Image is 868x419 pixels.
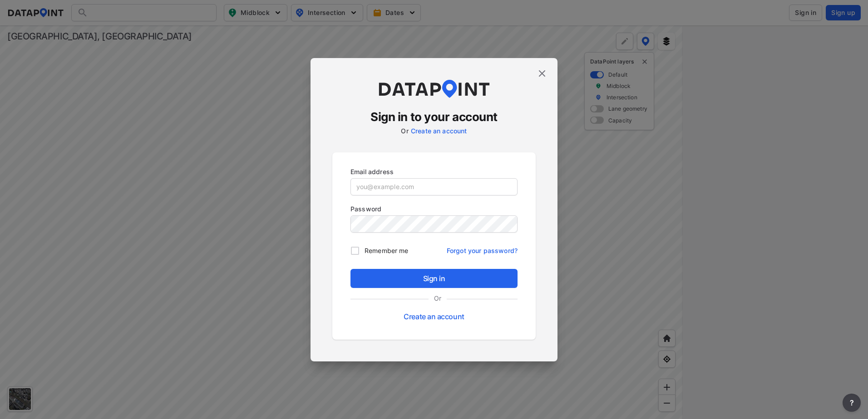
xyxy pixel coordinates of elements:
[411,127,467,135] a: Create an account
[350,204,518,214] p: Password
[365,246,408,255] span: Remember me
[447,241,518,255] a: Forgot your password?
[350,167,518,176] p: Email address
[537,68,547,79] img: close.efbf2170.svg
[332,109,536,125] h3: Sign in to your account
[848,397,855,408] span: ?
[401,127,408,135] label: Or
[843,394,861,412] button: more
[351,179,517,195] input: you@example.com
[404,312,464,321] a: Create an account
[350,269,518,288] button: Sign in
[429,293,447,303] label: Or
[358,273,510,284] span: Sign in
[377,80,491,98] img: dataPointLogo.9353c09d.svg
